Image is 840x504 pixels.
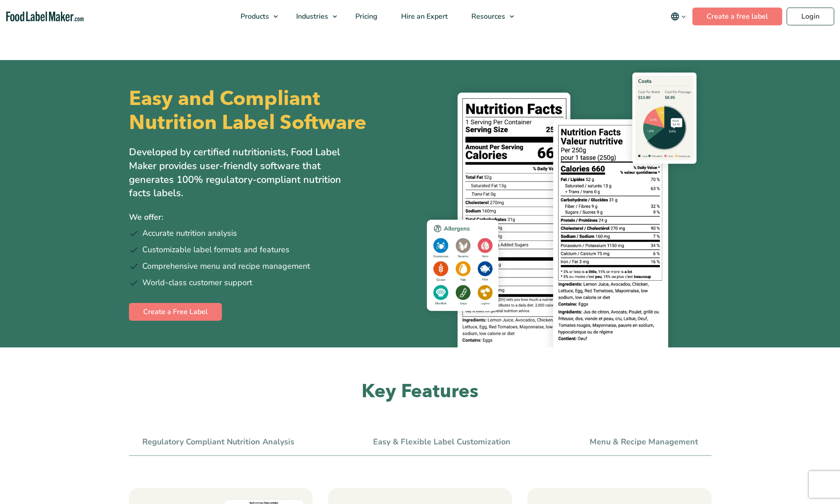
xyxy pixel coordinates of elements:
span: World-class customer support [142,277,252,289]
a: Regulatory Compliant Nutrition Analysis [142,437,294,447]
h2: Key Features [129,379,711,404]
span: Comprehensive menu and recipe management [142,260,310,272]
h1: Easy and Compliant Nutrition Label Software [129,87,413,135]
p: Developed by certified nutritionists, Food Label Maker provides user-friendly software that gener... [129,145,360,200]
span: Pricing [353,12,378,21]
span: Hire an Expert [398,12,449,21]
p: We offer: [129,211,414,224]
span: Products [238,12,270,21]
a: Login [787,8,834,25]
span: Accurate nutrition analysis [142,227,237,239]
a: Create a free label [692,8,782,25]
span: Customizable label formats and features [142,244,289,256]
a: Create a Free Label [129,303,222,321]
span: Resources [469,12,506,21]
span: Industries [293,12,329,21]
a: Menu & Recipe Management [590,437,698,447]
a: Easy & Flexible Label Customization [373,437,510,447]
